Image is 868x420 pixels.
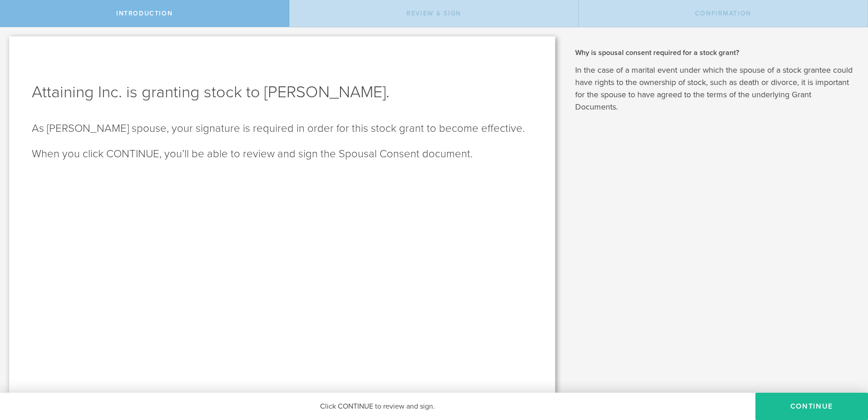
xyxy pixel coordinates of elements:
p: When you click CONTINUE, you’ll be able to review and sign the Spousal Consent document. [32,147,533,161]
h1: Attaining Inc. is granting stock to [PERSON_NAME]. [32,81,533,103]
p: In the case of a marital event under which the spouse of a stock grantee could have rights to the... [575,64,854,113]
span: Introduction [116,10,173,17]
p: As [PERSON_NAME] spouse, your signature is required in order for this stock grant to become effec... [32,121,533,136]
span: Confirmation [695,10,751,17]
button: CONTINUE [755,393,868,420]
span: Review & Sign [406,10,461,17]
h2: Why is spousal consent required for a stock grant? [575,48,854,58]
